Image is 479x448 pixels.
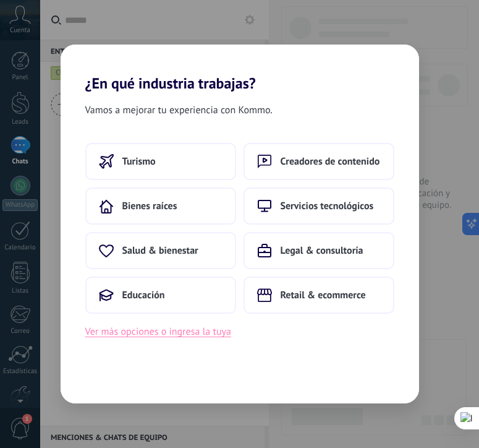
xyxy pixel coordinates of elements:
button: Bienes raíces [85,187,236,225]
button: Servicios tecnológicos [244,187,394,225]
span: Vamos a mejorar tu experiencia con Kommo. [85,102,273,118]
button: Ver más opciones o ingresa la tuya [85,324,231,340]
span: Bienes raíces [122,200,177,212]
span: Turismo [122,155,156,168]
button: Retail & ecommerce [244,277,394,314]
button: Creadores de contenido [244,143,394,180]
span: Educación [122,289,165,301]
span: Legal & consultoría [281,244,363,257]
button: Turismo [85,143,236,180]
button: Legal & consultoría [244,232,394,269]
button: Educación [85,277,236,314]
span: Creadores de contenido [281,155,380,168]
span: Salud & bienestar [122,244,198,257]
span: Servicios tecnológicos [281,200,374,212]
h2: ¿En qué industria trabajas? [61,45,419,92]
span: Retail & ecommerce [281,289,366,301]
button: Salud & bienestar [85,232,236,269]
